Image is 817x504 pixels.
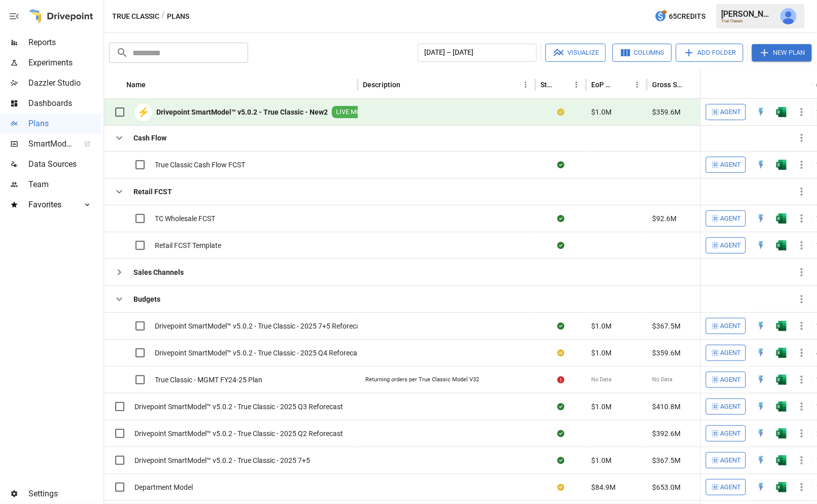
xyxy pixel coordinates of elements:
[706,237,746,254] button: Agent
[652,81,686,89] div: Gross Sales
[756,375,766,385] div: Open in Quick Edit
[591,321,611,331] span: $1.0M
[155,348,363,358] span: Drivepoint SmartModel™ v5.0.2 - True Classic - 2025 Q4 Reforecast
[780,8,797,24] img: Derek Yimoyines
[155,240,221,250] span: Retail FCST Template
[73,136,80,149] span: ™
[418,44,537,62] button: [DATE] – [DATE]
[722,19,774,23] div: True Classic
[28,178,101,191] span: Team
[591,482,616,492] span: $84.9M
[557,240,564,250] div: Sync complete
[557,455,564,465] div: Sync complete
[28,118,101,130] span: Plans
[756,482,766,492] div: Open in Quick Edit
[721,455,741,466] span: Agent
[706,345,746,361] button: Agent
[652,428,680,439] span: $392.6M
[28,57,101,69] span: Experiments
[630,78,644,92] button: EoP Cash column menu
[155,375,262,385] span: True Classic - MGMT FY24-25 Plan
[557,482,564,492] div: Your plan has changes in Excel that are not reflected in the Drivepoint Data Warehouse, select "S...
[28,77,101,89] span: Dazzler Studio
[133,294,160,304] b: Budgets
[776,240,787,250] img: excel-icon.76473adf.svg
[591,402,611,412] span: $1.0M
[776,213,787,224] img: excel-icon.76473adf.svg
[28,97,101,110] span: Dashboards
[134,482,193,492] span: Department Model
[776,375,787,385] div: Open in Excel
[756,213,766,224] img: quick-edit-flash.b8aec18c.svg
[669,10,706,23] span: 65 Credits
[706,210,746,227] button: Agent
[134,402,343,412] span: Drivepoint SmartModel™ v5.0.2 - True Classic - 2025 Q3 Reforecast
[706,479,746,495] button: Agent
[557,428,564,439] div: Sync complete
[756,160,766,170] div: Open in Quick Edit
[591,348,611,358] span: $1.0M
[706,399,746,415] button: Agent
[776,402,787,412] img: excel-icon.76473adf.svg
[651,7,710,26] button: 65Credits
[756,375,766,385] img: quick-edit-flash.b8aec18c.svg
[156,107,328,117] b: Drivepoint SmartModel™ v5.0.2 - True Classic - New2
[155,160,245,170] span: True Classic Cash Flow FCST
[557,107,564,117] div: Your plan has changes in Excel that are not reflected in the Drivepoint Data Warehouse, select "S...
[133,133,166,143] b: Cash Flow
[126,81,146,89] div: Name
[721,374,741,386] span: Agent
[112,10,159,23] button: True Classic
[776,160,787,170] div: Open in Excel
[28,199,73,211] span: Favorites
[776,482,787,492] div: Open in Excel
[721,240,741,251] span: Agent
[776,402,787,412] div: Open in Excel
[776,240,787,250] div: Open in Excel
[798,78,812,92] button: Sort
[756,455,766,465] div: Open in Quick Edit
[776,428,787,439] div: Open in Excel
[28,488,101,500] span: Settings
[28,37,101,49] span: Reports
[155,213,215,224] span: TC Wholesale FCST
[756,240,766,250] img: quick-edit-flash.b8aec18c.svg
[332,107,377,117] span: LIVE MODEL
[721,320,741,332] span: Agent
[721,106,741,118] span: Agent
[721,428,741,440] span: Agent
[776,455,787,465] img: excel-icon.76473adf.svg
[756,348,766,358] div: Open in Quick Edit
[756,240,766,250] div: Open in Quick Edit
[147,78,161,92] button: Sort
[706,104,746,120] button: Agent
[555,78,569,92] button: Sort
[776,428,787,439] img: excel-icon.76473adf.svg
[776,455,787,465] div: Open in Excel
[706,372,746,388] button: Agent
[687,78,701,92] button: Sort
[756,428,766,439] div: Open in Quick Edit
[652,107,680,117] span: $359.6M
[756,348,766,358] img: quick-edit-flash.b8aec18c.svg
[774,2,803,30] button: Derek Yimoyines
[756,213,766,224] div: Open in Quick Edit
[756,482,766,492] img: quick-edit-flash.b8aec18c.svg
[652,482,680,492] span: $653.0M
[776,375,787,385] img: excel-icon.76473adf.svg
[519,78,533,92] button: Description column menu
[28,138,73,150] span: SmartModel
[756,402,766,412] div: Open in Quick Edit
[756,107,766,117] img: quick-edit-flash.b8aec18c.svg
[722,9,774,19] div: [PERSON_NAME]
[652,213,676,224] span: $92.6M
[557,321,564,331] div: Sync complete
[756,107,766,117] div: Open in Quick Edit
[365,376,479,384] div: Returning orders per True Classic Model V32
[776,107,787,117] img: excel-icon.76473adf.svg
[721,482,741,493] span: Agent
[569,78,584,92] button: Status column menu
[155,321,366,331] span: Drivepoint SmartModel™ v5.0.2 - True Classic - 2025 7+5 Reforecast
[652,402,680,412] span: $410.8M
